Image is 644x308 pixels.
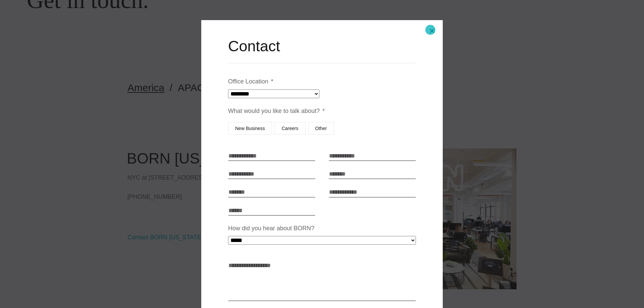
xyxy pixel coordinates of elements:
[228,107,325,115] label: What would you like to talk about?
[228,78,273,85] label: Office Location
[308,122,334,135] label: Other
[228,122,272,135] label: New Business
[275,122,306,135] label: Careers
[228,225,314,232] label: How did you hear about BORN?
[228,36,416,56] h2: Contact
